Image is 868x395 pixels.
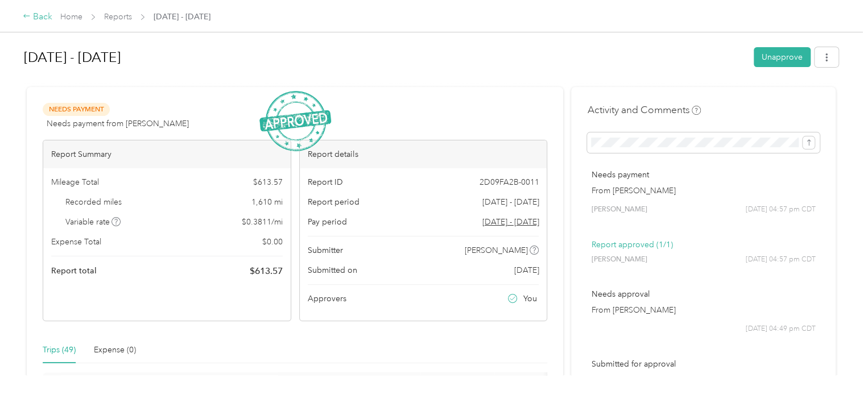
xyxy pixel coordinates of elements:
[43,103,110,116] span: Needs Payment
[154,11,210,23] span: [DATE] - [DATE]
[65,196,122,208] span: Recorded miles
[746,374,816,384] span: [DATE] 04:49 pm CDT
[746,324,816,334] span: [DATE] 04:49 pm CDT
[308,176,343,188] span: Report ID
[591,304,816,316] p: From [PERSON_NAME]
[262,236,283,248] span: $ 0.00
[259,91,331,152] img: ApprovedStamp
[308,196,359,208] span: Report period
[308,293,346,305] span: Approvers
[242,216,283,228] span: $ 0.3811 / mi
[51,176,99,188] span: Mileage Total
[746,255,816,265] span: [DATE] 04:57 pm CDT
[51,236,101,248] span: Expense Total
[591,205,647,215] span: [PERSON_NAME]
[24,44,746,71] h1: Aug 1 - 31, 2025
[47,118,189,130] span: Needs payment from [PERSON_NAME]
[591,358,816,370] p: Submitted for approval
[754,47,811,67] button: Unapprove
[23,10,52,24] div: Back
[43,344,76,356] div: Trips (49)
[591,185,816,197] p: From [PERSON_NAME]
[251,196,283,208] span: 1,610 mi
[482,196,539,208] span: [DATE] - [DATE]
[804,331,868,395] iframe: Everlance-gr Chat Button Frame
[51,265,97,277] span: Report total
[482,216,539,228] span: Go to pay period
[587,103,701,117] h4: Activity and Comments
[465,244,528,256] span: [PERSON_NAME]
[300,140,547,168] div: Report details
[104,12,132,22] a: Reports
[94,344,136,356] div: Expense (0)
[746,205,816,215] span: [DATE] 04:57 pm CDT
[65,216,121,228] span: Variable rate
[591,255,647,265] span: [PERSON_NAME]
[514,264,539,276] span: [DATE]
[591,239,816,251] p: Report approved (1/1)
[308,264,357,276] span: Submitted on
[591,288,816,300] p: Needs approval
[591,374,647,384] span: [PERSON_NAME]
[60,12,82,22] a: Home
[308,216,347,228] span: Pay period
[523,293,537,305] span: You
[43,140,291,168] div: Report Summary
[253,176,283,188] span: $ 613.57
[250,264,283,278] span: $ 613.57
[479,176,539,188] span: 2D09FA2B-0011
[591,169,816,181] p: Needs payment
[308,244,343,256] span: Submitter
